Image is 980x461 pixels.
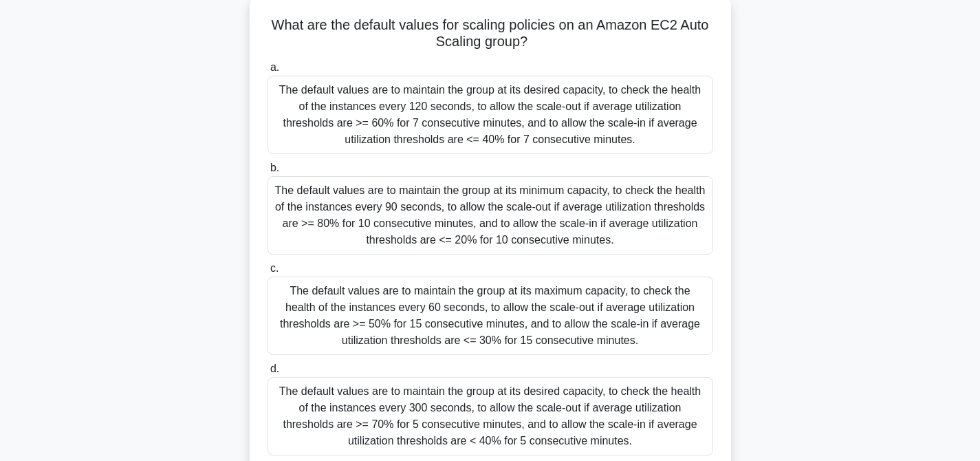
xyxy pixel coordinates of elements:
[270,61,279,73] span: a.
[270,262,279,274] span: c.
[268,176,713,255] div: The default values are to maintain the group at its minimum capacity, to check the health of the ...
[270,162,279,173] span: b.
[268,277,713,355] div: The default values are to maintain the group at its maximum capacity, to check the health of the ...
[266,17,715,51] h5: What are the default values for scaling policies on an Amazon EC2 Auto Scaling group?
[268,377,713,455] div: The default values are to maintain the group at its desired capacity, to check the health of the ...
[268,76,713,154] div: The default values are to maintain the group at its desired capacity, to check the health of the ...
[270,363,279,374] span: d.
